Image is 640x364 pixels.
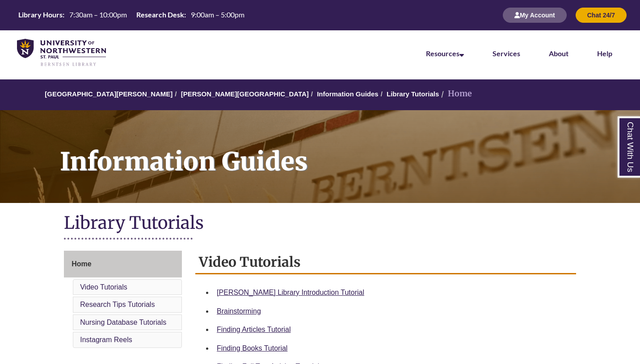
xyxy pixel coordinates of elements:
[597,49,612,58] a: Help
[64,251,182,350] div: Guide Page Menu
[576,11,627,19] a: Chat 24/7
[191,10,244,19] span: 9:00am – 5:00pm
[217,307,261,315] a: Brainstorming
[317,90,379,98] a: Information Guides
[69,10,127,19] span: 7:30am – 10:00pm
[217,344,287,352] a: Finding Books Tutorial
[195,251,576,274] h2: Video Tutorials
[15,10,66,20] th: Library Hours:
[217,289,364,296] a: [PERSON_NAME] Library Introduction Tutorial
[439,87,472,100] li: Home
[15,10,248,21] a: Hours Today
[64,212,576,236] h1: Library Tutorials
[80,336,132,343] a: Instagram Reels
[549,49,568,58] a: About
[503,11,567,19] a: My Account
[181,90,309,98] a: [PERSON_NAME][GEOGRAPHIC_DATA]
[45,90,173,98] a: [GEOGRAPHIC_DATA][PERSON_NAME]
[64,251,182,277] a: Home
[387,90,439,98] a: Library Tutorials
[576,8,627,23] button: Chat 24/7
[493,49,520,58] a: Services
[80,301,155,308] a: Research Tips Tutorials
[80,318,166,326] a: Nursing Database Tutorials
[217,326,291,333] a: Finding Articles Tutorial
[17,39,106,67] img: UNWSP Library Logo
[50,110,640,191] h1: Information Guides
[80,283,127,291] a: Video Tutorials
[15,10,248,20] table: Hours Today
[133,10,187,20] th: Research Desk:
[503,8,567,23] button: My Account
[72,260,91,268] span: Home
[426,49,464,58] a: Resources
